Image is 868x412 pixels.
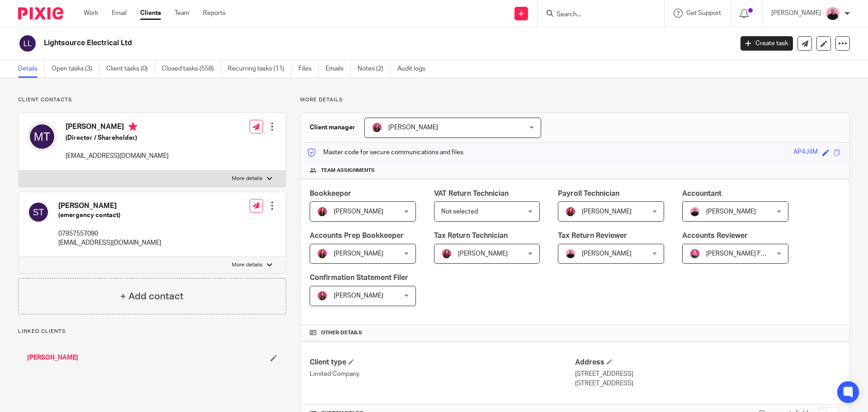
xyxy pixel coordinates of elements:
img: Cheryl%20Sharp%20FCCA.png [689,248,700,259]
h4: Client type [310,358,575,367]
p: Master code for secure communications and files [307,148,463,157]
span: Payroll Technician [558,190,619,197]
span: [PERSON_NAME] [334,251,383,257]
a: Work [84,9,98,18]
span: Team assignments [321,167,375,174]
span: Tax Return Technician [434,232,508,239]
span: Confirmation Statement Filer [310,274,408,281]
i: Primary [128,122,137,131]
span: Tax Return Reviewer [558,232,627,239]
a: Audit logs [397,60,432,78]
a: Files [298,60,319,78]
span: [PERSON_NAME] [706,208,756,215]
h5: (emergency contact) [58,211,161,220]
span: [PERSON_NAME] [334,293,383,299]
a: Recurring tasks (11) [228,60,292,78]
p: Client contacts [18,96,286,104]
img: Bio%20-%20Kemi%20.png [826,6,840,21]
a: Details [18,60,45,78]
p: [STREET_ADDRESS] [575,369,840,379]
span: Accounts Reviewer [682,232,748,239]
span: [PERSON_NAME] [582,208,632,215]
a: [PERSON_NAME] [27,353,78,362]
a: Closed tasks (558) [162,60,221,78]
p: 07957557090 [58,229,161,238]
span: Bookkeeper [310,190,351,197]
a: Clients [140,9,161,18]
img: 21.png [565,206,576,217]
span: [PERSON_NAME] [334,208,383,215]
img: svg%3E [28,201,49,223]
p: [PERSON_NAME] [771,9,821,18]
h4: [PERSON_NAME] [66,122,169,133]
div: AP4J4M [793,147,818,158]
span: Get Support [686,10,721,16]
span: Other details [321,329,362,336]
p: More details [232,175,262,182]
h4: [PERSON_NAME] [58,201,161,211]
a: Notes (2) [358,60,391,78]
p: [STREET_ADDRESS] [575,379,840,388]
span: Accounts Prep Bookkeeper [310,232,404,239]
h2: Lightsource Electrical Ltd [44,38,590,48]
span: [PERSON_NAME] [458,251,508,257]
a: Create task [741,36,793,51]
input: Search [556,11,637,19]
img: 21.png [317,248,328,259]
img: 21.png [317,206,328,217]
h3: Client manager [310,123,355,132]
img: Bio%20-%20Kemi%20.png [689,206,700,217]
p: More details [300,96,850,104]
a: Client tasks (0) [106,60,155,78]
img: Pixie [18,7,63,19]
h4: + Add contact [120,289,184,303]
img: svg%3E [18,34,37,53]
img: 21.png [441,248,452,259]
span: [PERSON_NAME] [388,124,438,131]
h5: (Director / Shareholder) [66,133,169,142]
span: Not selected [441,208,478,215]
h4: Address [575,358,840,367]
p: Limited Company [310,369,575,379]
a: Email [112,9,127,18]
a: Reports [203,9,226,18]
p: Linked clients [18,328,286,335]
span: [PERSON_NAME] [582,251,632,257]
p: [EMAIL_ADDRESS][DOMAIN_NAME] [58,238,161,247]
p: More details [232,261,262,269]
span: VAT Return Technician [434,190,509,197]
span: Accountant [682,190,722,197]
a: Emails [325,60,351,78]
img: 17.png [317,290,328,301]
span: [PERSON_NAME] FCCA [706,251,774,257]
img: svg%3E [28,122,57,151]
a: Open tasks (3) [52,60,99,78]
p: [EMAIL_ADDRESS][DOMAIN_NAME] [66,152,169,161]
img: Bio%20-%20Kemi%20.png [565,248,576,259]
img: 21.png [372,122,382,133]
a: Team [175,9,189,18]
